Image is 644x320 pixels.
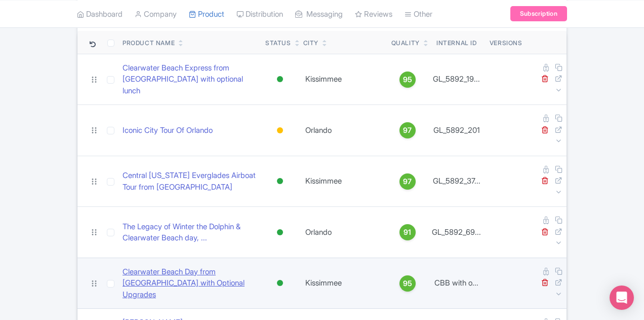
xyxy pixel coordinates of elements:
td: GL_5892_69... [428,207,486,258]
td: Kissimmee [299,156,387,207]
div: Active [275,72,285,87]
a: Central [US_STATE] Everglades Airboat Tour from [GEOGRAPHIC_DATA] [123,170,257,193]
td: GL_5892_201 [428,105,486,156]
a: Clearwater Beach Express from [GEOGRAPHIC_DATA] with optional lunch [123,62,257,97]
span: 97 [403,176,412,187]
span: 95 [403,74,412,85]
td: Orlando [299,105,387,156]
div: Active [275,225,285,240]
a: 97 [391,173,424,190]
a: 95 [391,275,424,292]
td: GL_5892_37... [428,156,486,207]
th: Internal ID [428,31,486,54]
div: Active [275,174,285,189]
th: Versions [486,31,527,54]
span: 95 [403,278,412,289]
a: The Legacy of Winter the Dolphin & Clearwater Beach day, ... [123,221,257,244]
div: Open Intercom Messenger [610,286,634,310]
a: Iconic City Tour Of Orlando [123,125,213,136]
a: Subscription [510,6,567,21]
td: Kissimmee [299,54,387,105]
a: 91 [391,224,424,240]
td: Orlando [299,207,387,258]
span: 91 [404,227,411,238]
div: Product Name [123,39,175,48]
div: Active [275,276,285,291]
div: Status [265,39,291,48]
span: 97 [403,125,412,136]
td: Kissimmee [299,258,387,309]
td: GL_5892_19... [428,54,486,105]
a: 97 [391,122,424,138]
a: Clearwater Beach Day from [GEOGRAPHIC_DATA] with Optional Upgrades [123,266,257,301]
div: Quality [391,39,420,48]
a: 95 [391,72,424,88]
div: City [303,39,318,48]
div: Building [275,123,285,138]
td: CBB with o... [428,258,486,309]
